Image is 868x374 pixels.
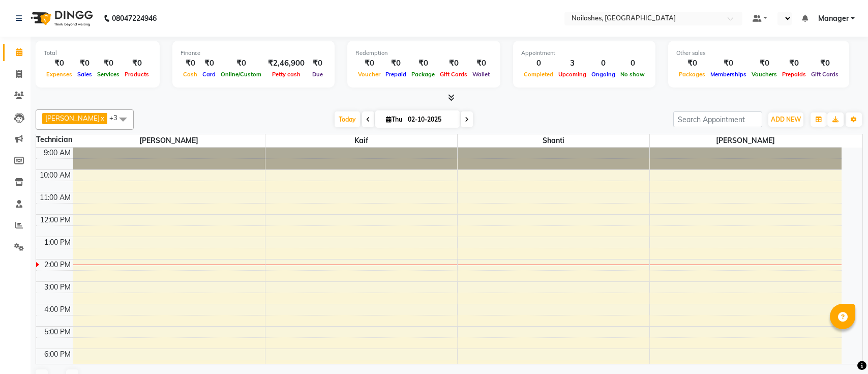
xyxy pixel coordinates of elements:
div: ₹0 [749,57,780,69]
span: Online/Custom [218,71,264,78]
div: ₹0 [95,57,122,69]
span: Products [122,71,152,78]
div: ₹0 [809,57,841,69]
div: 0 [618,57,647,69]
img: logo [26,4,96,33]
span: [PERSON_NAME] [45,114,100,122]
span: Gift Cards [809,71,841,78]
div: 3:00 PM [42,282,73,293]
span: Manager [818,13,849,24]
span: Shanti [458,134,649,147]
span: Prepaids [780,71,809,78]
span: Vouchers [749,71,780,78]
span: Sales [75,71,95,78]
span: Completed [521,71,556,78]
div: ₹0 [218,57,264,69]
span: Package [409,71,437,78]
div: Other sales [676,49,841,57]
div: Redemption [355,49,492,57]
span: Wallet [470,71,492,78]
div: ₹0 [75,57,95,69]
span: Ongoing [589,71,618,78]
div: ₹0 [181,57,200,69]
div: 5:00 PM [42,327,73,337]
span: Cash [181,71,200,78]
span: Gift Cards [437,71,470,78]
div: ₹0 [44,57,75,69]
div: Technician [36,134,73,145]
b: 08047224946 [112,4,157,33]
span: Expenses [44,71,75,78]
div: ₹0 [355,57,383,69]
span: Upcoming [556,71,589,78]
span: Today [335,111,360,127]
span: Petty cash [270,71,303,78]
input: Search Appointment [673,111,762,127]
div: 1:00 PM [42,237,73,248]
div: Finance [181,49,326,57]
div: 6:00 PM [42,349,73,360]
div: 12:00 PM [38,215,73,225]
div: ₹0 [676,57,708,69]
a: x [100,114,104,122]
div: 10:00 AM [38,170,73,181]
div: 9:00 AM [42,148,73,158]
span: Due [310,71,325,78]
span: Card [200,71,218,78]
span: Voucher [355,71,383,78]
div: 4:00 PM [42,304,73,315]
span: Memberships [708,71,749,78]
div: 11:00 AM [38,192,73,203]
input: 2025-10-02 [405,112,456,127]
span: +3 [109,113,125,122]
div: 2:00 PM [42,260,73,270]
div: 0 [521,57,556,69]
span: [PERSON_NAME] [73,134,265,147]
span: [PERSON_NAME] [650,134,842,147]
div: ₹0 [437,57,470,69]
span: Kaif [265,134,457,147]
div: ₹0 [122,57,152,69]
span: Services [95,71,122,78]
div: ₹0 [470,57,492,69]
div: Total [44,49,152,57]
div: 3 [556,57,589,69]
div: ₹0 [409,57,437,69]
div: 0 [589,57,618,69]
div: Appointment [521,49,647,57]
button: ADD NEW [768,112,803,127]
span: Prepaid [383,71,409,78]
div: ₹0 [200,57,218,69]
div: ₹0 [309,57,326,69]
div: ₹0 [708,57,749,69]
div: ₹0 [780,57,809,69]
div: ₹2,46,900 [264,57,309,69]
span: ADD NEW [771,116,801,123]
span: Packages [676,71,708,78]
div: ₹0 [383,57,409,69]
span: Thu [383,116,405,123]
span: No show [618,71,647,78]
